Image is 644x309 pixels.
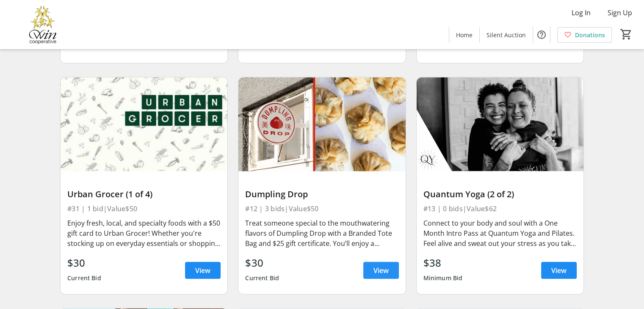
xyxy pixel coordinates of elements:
[572,8,591,18] span: Log In
[565,6,597,19] button: Log In
[67,255,101,270] div: $30
[486,30,526,39] span: Silent Auction
[67,270,101,286] div: Current Bid
[541,262,577,279] a: View
[5,3,80,46] img: Victoria Women In Need Community Cooperative's Logo
[480,27,533,43] a: Silent Auction
[238,77,405,171] img: Dumpling Drop
[245,270,279,286] div: Current Bid
[456,30,473,39] span: Home
[423,203,577,215] div: #13 | 0 bids | Value $62
[557,27,612,43] a: Donations
[67,218,221,248] div: Enjoy fresh, local, and specialty foods with a $50 gift card to Urban Grocer! Whether you're stoc...
[619,27,634,42] button: Cart
[67,189,221,199] div: Urban Grocer (1 of 4)
[423,255,463,270] div: $38
[363,262,399,279] a: View
[245,255,279,270] div: $30
[67,203,221,215] div: #31 | 1 bid | Value $50
[185,262,221,279] a: View
[195,265,210,276] span: View
[423,270,463,286] div: Minimum Bid
[601,6,639,19] button: Sign Up
[417,77,583,171] img: Quantum Yoga (2 of 2)
[423,189,577,199] div: Quantum Yoga (2 of 2)
[551,265,567,276] span: View
[61,77,227,171] img: Urban Grocer (1 of 4)
[245,189,398,199] div: Dumpling Drop
[533,26,550,43] button: Help
[373,265,389,276] span: View
[245,218,398,248] div: Treat someone special to the mouthwatering flavors of Dumpling Drop with a Branded Tote Bag and $...
[608,8,632,18] span: Sign Up
[575,30,605,39] span: Donations
[423,218,577,248] div: Connect to your body and soul with a One Month Intro Pass at Quantum Yoga and Pilates. Feel alive...
[449,27,479,43] a: Home
[245,203,398,215] div: #12 | 3 bids | Value $50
